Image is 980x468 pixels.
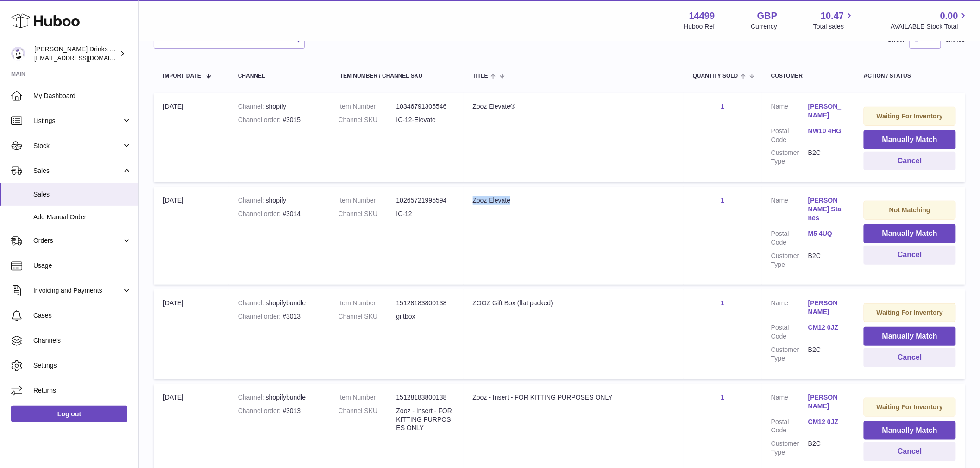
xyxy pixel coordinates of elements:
[877,403,943,411] strong: Waiting For Inventory
[721,394,725,401] a: 1
[891,10,969,31] a: 0.00 AVAILABLE Stock Total
[396,299,454,308] dd: 15128183800138
[808,252,845,269] dd: B2C
[33,166,122,175] span: Sales
[864,224,956,243] button: Manually Match
[238,116,320,124] div: #3015
[771,418,808,435] dt: Postal Code
[751,22,778,31] div: Currency
[238,196,320,205] div: shopify
[771,345,808,363] dt: Customer Type
[473,102,674,111] div: Zooz Elevate®
[864,442,956,461] button: Cancel
[771,252,808,269] dt: Customer Type
[238,312,320,321] div: #3013
[339,73,454,79] div: Item Number / Channel SKU
[154,187,229,285] td: [DATE]
[238,394,266,401] strong: Channel
[721,197,725,204] a: 1
[238,406,320,415] div: #3013
[238,103,266,110] strong: Channel
[771,439,808,457] dt: Customer Type
[238,116,283,123] strong: Channel order
[238,209,320,218] div: #3014
[808,229,845,238] a: M5 4UQ
[238,197,266,204] strong: Channel
[33,236,122,245] span: Orders
[864,73,956,79] div: Action / Status
[339,299,396,308] dt: Item Number
[889,206,930,214] strong: Not Matching
[877,112,943,120] strong: Waiting For Inventory
[864,348,956,367] button: Cancel
[877,309,943,316] strong: Waiting For Inventory
[33,386,132,395] span: Returns
[33,311,132,320] span: Cases
[771,393,808,413] dt: Name
[808,127,845,135] a: NW10 4HG
[34,45,118,62] div: [PERSON_NAME] Drinks LTD (t/a Zooz)
[238,407,283,414] strong: Channel order
[771,148,808,166] dt: Customer Type
[473,299,674,308] div: ZOOZ Gift Box (flat packed)
[33,92,132,100] span: My Dashboard
[396,102,454,111] dd: 10346791305546
[33,336,132,345] span: Channels
[864,246,956,265] button: Cancel
[808,299,845,316] a: [PERSON_NAME]
[163,73,201,79] span: Import date
[473,393,674,402] div: Zooz - Insert - FOR KITTING PURPOSES ONLY
[689,10,715,22] strong: 14499
[238,299,266,307] strong: Channel
[808,148,845,166] dd: B2C
[864,130,956,149] button: Manually Match
[339,393,396,402] dt: Item Number
[396,196,454,205] dd: 10265721995594
[771,102,808,122] dt: Name
[339,312,396,321] dt: Channel SKU
[396,116,454,124] dd: IC-12-Elevate
[771,196,808,225] dt: Name
[339,116,396,124] dt: Channel SKU
[339,209,396,218] dt: Channel SKU
[864,327,956,346] button: Manually Match
[721,103,725,110] a: 1
[771,73,845,79] div: Customer
[721,299,725,307] a: 1
[808,418,845,426] a: CM12 0JZ
[813,10,854,31] a: 10.47 Total sales
[891,22,969,31] span: AVAILABLE Stock Total
[808,439,845,457] dd: B2C
[808,196,845,222] a: [PERSON_NAME] Staines
[864,421,956,440] button: Manually Match
[33,117,122,125] span: Listings
[33,361,132,370] span: Settings
[771,229,808,247] dt: Postal Code
[771,299,808,319] dt: Name
[33,213,132,222] span: Add Manual Order
[808,102,845,120] a: [PERSON_NAME]
[34,54,136,62] span: [EMAIL_ADDRESS][DOMAIN_NAME]
[757,10,777,22] strong: GBP
[238,73,320,79] div: Channel
[808,345,845,363] dd: B2C
[771,323,808,341] dt: Postal Code
[33,142,122,150] span: Stock
[238,102,320,111] div: shopify
[238,313,283,320] strong: Channel order
[473,196,674,205] div: Zooz Elevate
[154,289,229,379] td: [DATE]
[864,152,956,171] button: Cancel
[339,102,396,111] dt: Item Number
[693,73,738,79] span: Quantity Sold
[396,393,454,402] dd: 15128183800138
[808,393,845,411] a: [PERSON_NAME]
[33,190,132,199] span: Sales
[396,209,454,218] dd: IC-12
[396,312,454,321] dd: giftbox
[238,210,283,217] strong: Channel order
[808,323,845,332] a: CM12 0JZ
[33,261,132,270] span: Usage
[396,406,454,433] dd: Zooz - Insert - FOR KITTING PURPOSES ONLY
[473,73,488,79] span: Title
